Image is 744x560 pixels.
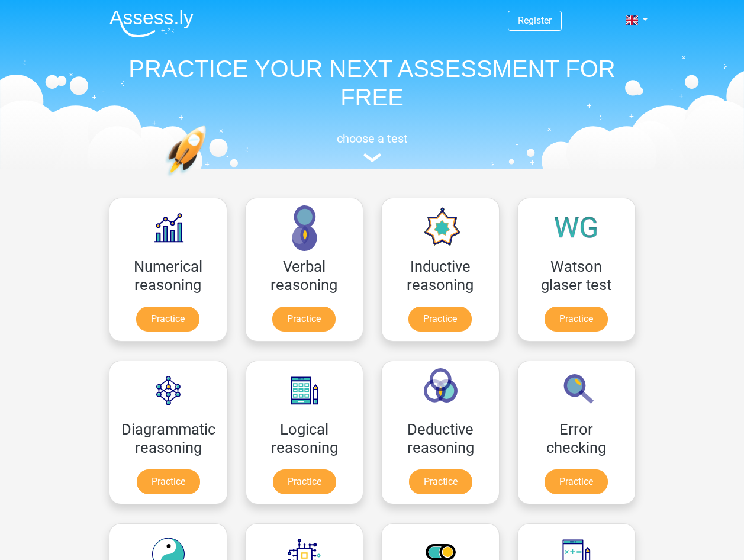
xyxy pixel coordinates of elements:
img: Assessly [109,9,194,37]
h1: PRACTICE YOUR NEXT ASSESSMENT FOR FREE [100,54,645,111]
a: Practice [545,307,608,332]
a: Practice [409,469,472,494]
a: Practice [273,469,336,494]
a: Practice [136,307,199,332]
a: Practice [272,307,336,332]
a: Register [518,15,552,26]
a: Practice [408,307,472,332]
img: assessment [363,153,381,162]
h5: choose a test [100,131,645,146]
a: Practice [545,469,608,494]
img: practice [165,125,252,233]
a: choose a test [100,131,645,163]
a: Practice [137,469,200,494]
